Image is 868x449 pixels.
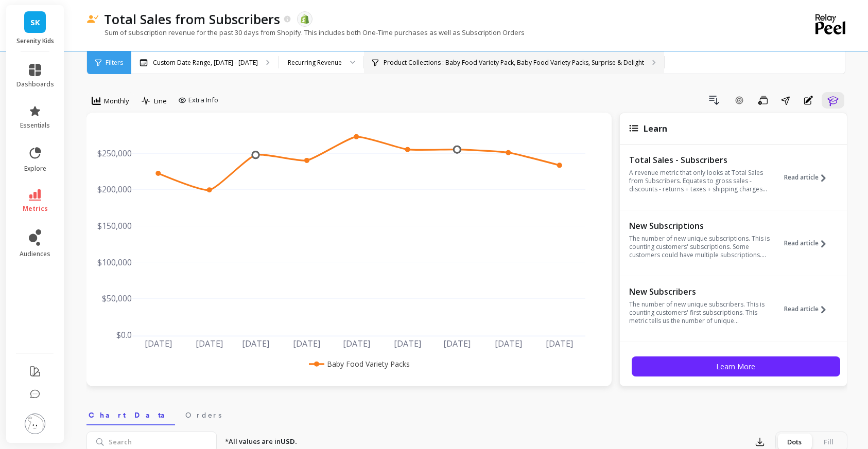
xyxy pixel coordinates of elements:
button: Read article [784,220,834,267]
button: Read article [784,154,834,201]
span: Learn [644,123,667,134]
p: New Subscriptions [629,221,771,231]
img: header icon [86,15,99,24]
span: Read article [784,305,819,313]
button: Read article [784,285,834,333]
span: essentials [20,121,50,130]
span: Read article [784,239,819,247]
p: The number of new unique subscriptions. This is counting customers' subscriptions. Some customers... [629,235,771,259]
nav: Tabs [86,402,847,425]
p: A revenue metric that only looks at Total Sales from Subscribers. Equates to gross sales - discou... [629,169,771,193]
span: metrics [23,205,48,213]
p: Product Collections : Baby Food Variety Pack, Baby Food Variety Packs, Surprise & Delight [384,59,644,67]
p: Total Sales - Subscribers [629,155,771,165]
span: Learn More [716,362,755,371]
p: *All values are in [225,437,297,447]
button: Learn More [632,356,840,376]
p: The number of new unique subscribers. This is counting customers' first subscriptions. This metri... [629,300,771,325]
span: dashboards [16,80,54,88]
img: api.shopify.svg [300,14,309,24]
span: Extra Info [188,95,218,105]
span: audiences [20,250,50,258]
p: Sum of subscription revenue for the past 30 days from Shopify. This includes both One-Time purcha... [86,28,525,37]
span: Orders [185,410,221,420]
img: profile picture [25,414,45,434]
span: SK [30,16,40,28]
span: Monthly [104,96,129,106]
span: explore [24,165,46,173]
span: Line [154,96,167,106]
span: Read article [784,173,819,182]
p: Custom Date Range, [DATE] - [DATE] [153,59,258,67]
div: Recurring Revenue [288,58,342,67]
p: Total Sales from Subscribers [104,10,280,28]
span: Chart Data [89,410,173,420]
strong: USD. [281,437,297,446]
span: Filters [106,59,123,67]
p: New Subscribers [629,286,771,297]
p: Serenity Kids [16,37,54,45]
